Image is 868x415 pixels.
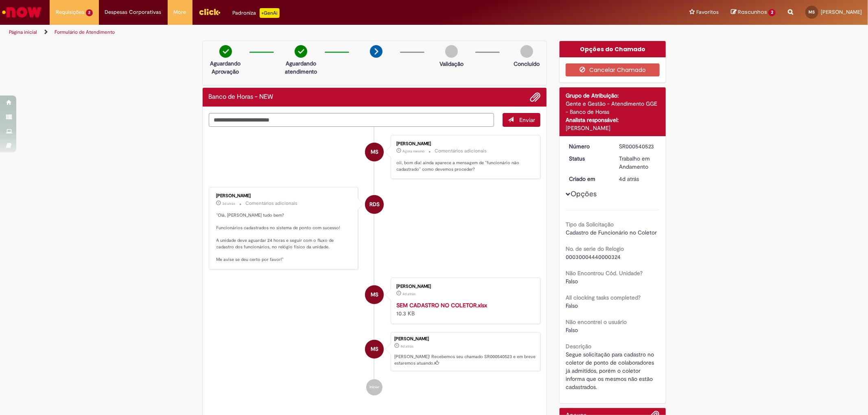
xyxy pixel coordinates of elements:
[566,351,657,391] span: Segue solicitação para cadastro no coletor de ponto de colaboradores já admitidos, porém o coleto...
[365,143,384,161] div: Maria Eduarda Lopes Sobroza
[233,8,280,18] div: Padroniza
[396,160,532,172] p: oii, bom dia! ainda aparece a mensagem de ''funcionário não cadastrado'' como devemos proceder?
[396,302,487,309] a: SEM CADASTRO NO COLETOR.xlsx
[216,193,352,198] div: [PERSON_NAME]
[396,141,532,146] div: [PERSON_NAME]
[199,6,221,18] img: click_logo_yellow_360x200.png
[209,113,494,127] textarea: Digite sua mensagem aqui...
[560,41,666,57] div: Opções do Chamado
[55,29,115,35] a: Formulário de Atendimento
[209,332,541,371] li: Maria Eduarda Lopes Sobroza
[371,142,378,162] span: MS
[400,344,413,349] span: 4d atrás
[246,200,298,207] small: Comentários adicionais
[566,269,643,277] b: Não Encontrou Cód. Unidade?
[1,4,43,20] img: ServiceNow
[365,195,384,214] div: Raquel De Souza
[209,93,273,101] h2: Banco de Horas - NEW Histórico de tíquete
[563,175,613,183] dt: Criado em
[619,175,639,183] time: 29/08/2025 08:37:19
[566,253,621,261] span: 00030004440000324
[370,45,383,58] img: arrow-next.png
[566,326,578,334] span: Falso
[394,337,536,341] div: [PERSON_NAME]
[206,59,245,76] p: Aguardando Aprovação
[365,340,384,359] div: Maria Eduarda Lopes Sobroza
[566,343,591,350] b: Descrição
[530,92,540,102] button: Adicionar anexos
[219,45,232,58] img: check-circle-green.png
[439,60,464,68] p: Validação
[566,318,627,326] b: Não encontrei o usuário
[396,284,532,289] div: [PERSON_NAME]
[563,154,613,163] dt: Status
[809,9,815,15] span: MS
[402,291,415,296] span: 4d atrás
[821,9,862,15] span: [PERSON_NAME]
[738,8,767,16] span: Rascunhos
[295,45,307,58] img: check-circle-green.png
[619,142,657,150] div: SR000540523
[86,9,93,16] span: 2
[566,302,578,309] span: Falso
[174,8,186,16] span: More
[566,91,660,100] div: Grupo de Atribuição:
[619,154,657,171] div: Trabalho em Andamento
[260,8,280,18] p: +GenAi
[223,201,236,206] span: 3d atrás
[370,195,380,214] span: RDS
[6,25,573,40] ul: Trilhas de página
[731,9,776,16] a: Rascunhos
[566,221,614,228] b: Tipo da Solicitação
[519,116,535,124] span: Enviar
[563,142,613,150] dt: Número
[503,113,540,127] button: Enviar
[402,149,424,154] span: Agora mesmo
[223,201,236,206] time: 29/08/2025 09:30:52
[209,127,541,404] ul: Histórico de tíquete
[619,175,639,183] span: 4d atrás
[566,124,660,132] div: [PERSON_NAME]
[394,354,536,366] p: [PERSON_NAME]! Recebemos seu chamado SR000540523 e em breve estaremos atuando.
[566,245,624,252] b: No. de serie do Relogio
[520,45,533,58] img: img-circle-grey.png
[396,301,532,317] div: 10.3 KB
[566,63,660,76] button: Cancelar Chamado
[400,344,413,349] time: 29/08/2025 08:37:19
[371,339,378,359] span: MS
[402,291,415,296] time: 29/08/2025 08:35:42
[281,59,321,76] p: Aguardando atendimento
[365,285,384,304] div: Maria Eduarda Lopes Sobroza
[435,148,487,154] small: Comentários adicionais
[768,9,776,16] span: 2
[619,175,657,183] div: 29/08/2025 08:37:19
[566,278,578,285] span: Falso
[566,229,657,236] span: Cadastro de Funcionário no Coletor
[216,212,352,263] p: "Olá, [PERSON_NAME] tudo bem? Funcionários cadastrados no sistema de ponto com sucesso! A unidade...
[566,294,641,301] b: All clocking tasks completed?
[105,8,162,16] span: Despesas Corporativas
[56,8,84,16] span: Requisições
[696,8,719,16] span: Favoritos
[9,29,37,35] a: Página inicial
[566,100,660,116] div: Gente e Gestão - Atendimento GGE - Banco de Horas
[445,45,458,58] img: img-circle-grey.png
[514,60,540,68] p: Concluído
[371,285,378,304] span: MS
[566,116,660,124] div: Analista responsável:
[402,149,424,154] time: 01/09/2025 09:23:35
